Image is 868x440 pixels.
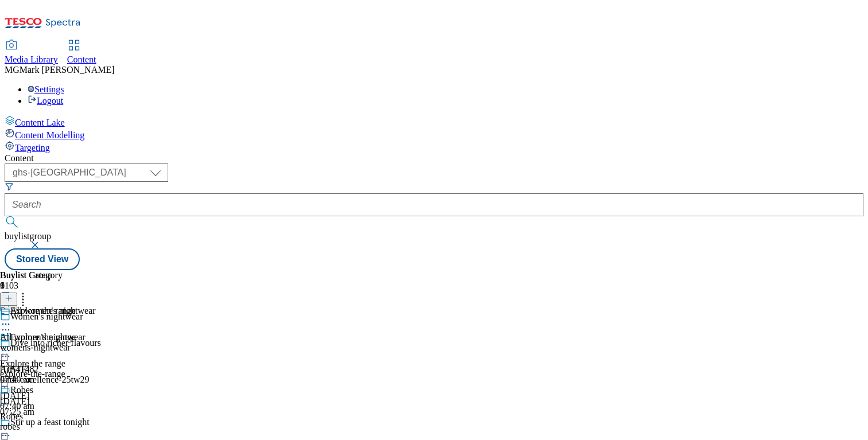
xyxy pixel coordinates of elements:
a: Settings [28,84,64,94]
a: Content Lake [5,115,863,128]
a: Targeting [5,141,863,153]
div: Content [5,153,863,163]
svg: Search Filters [5,182,14,191]
span: Content Lake [15,118,65,127]
input: Search [5,193,863,216]
div: All women's nightwear [10,306,96,316]
span: MG [5,65,20,75]
div: Robes [10,385,33,395]
a: Content Modelling [5,128,863,141]
a: Media Library [5,41,58,65]
span: buylistgroup [5,231,51,241]
span: Targeting [15,143,50,153]
span: Content [67,54,96,64]
button: Stored View [5,248,80,270]
a: Logout [28,96,63,106]
a: Content [67,41,96,65]
span: Content Modelling [15,130,84,140]
span: Media Library [5,54,58,64]
span: Mark [PERSON_NAME] [20,65,115,75]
